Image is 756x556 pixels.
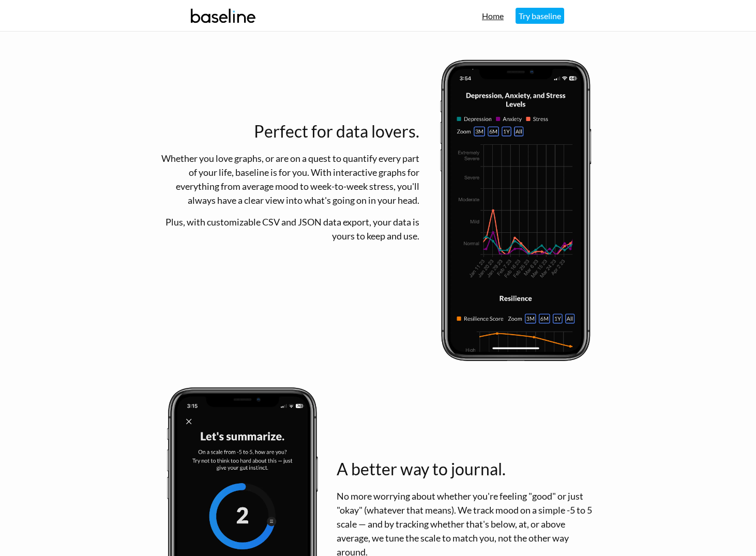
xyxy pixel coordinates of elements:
[187,2,260,30] img: baseline
[161,119,419,144] h1: Perfect for data lovers.
[482,11,504,21] a: Home
[161,215,419,243] p: Plus, with customizable CSV and JSON data export, your data is yours to keep and use.
[435,55,596,366] img: baseline summary screen
[161,152,419,207] p: Whether you love graphs, or are on a quest to quantify every part of your life, baseline is for y...
[516,8,564,24] a: Try baseline
[337,457,595,482] h1: A better way to journal.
